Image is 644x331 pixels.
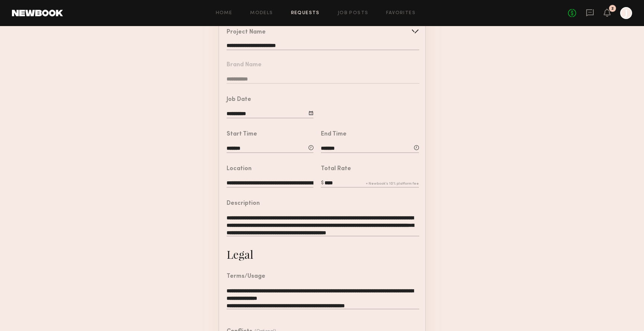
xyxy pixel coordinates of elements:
[338,11,369,16] a: Job Posts
[227,201,260,207] div: Description
[216,11,233,16] a: Home
[227,97,251,103] div: Job Date
[611,7,614,11] div: 2
[386,11,416,16] a: Favorites
[227,247,253,262] div: Legal
[620,7,632,19] a: J
[227,274,265,280] div: Terms/Usage
[250,11,273,16] a: Models
[321,166,351,172] div: Total Rate
[227,29,266,35] div: Project Name
[291,11,320,16] a: Requests
[227,166,252,172] div: Location
[321,131,347,137] div: End Time
[227,131,257,137] div: Start Time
